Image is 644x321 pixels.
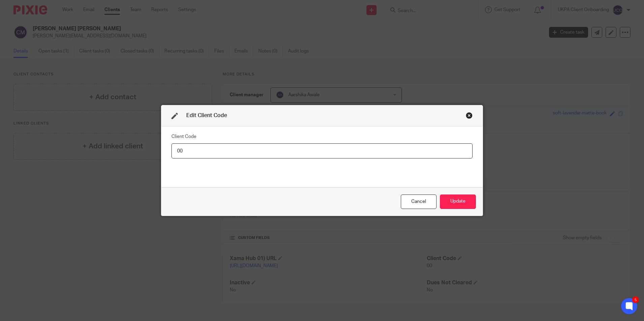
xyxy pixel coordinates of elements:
[440,194,476,209] button: Update
[632,296,639,303] div: 5
[171,133,196,140] label: Client Code
[171,143,473,158] input: Client Code
[466,112,473,119] div: Close this dialog window
[186,113,227,118] span: Edit Client Code
[401,194,437,209] div: Close this dialog window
